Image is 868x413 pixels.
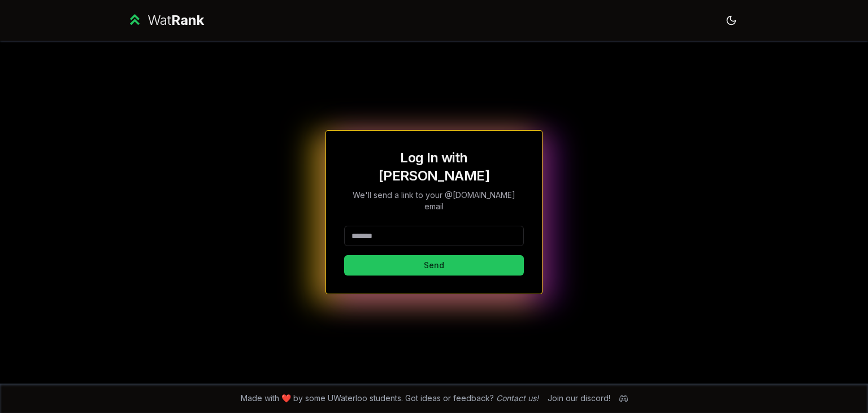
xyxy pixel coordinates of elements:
div: Wat [147,11,204,29]
span: Made with ❤️ by some UWaterloo students. Got ideas or feedback? [241,393,539,404]
div: Join our discord! [548,393,610,404]
p: We'll send a link to your @[DOMAIN_NAME] email [344,190,524,212]
span: Rank [171,12,204,28]
h1: Log In with [PERSON_NAME] [344,149,524,185]
a: Contact us! [496,393,539,403]
button: Send [344,255,524,276]
a: WatRank [127,11,204,29]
